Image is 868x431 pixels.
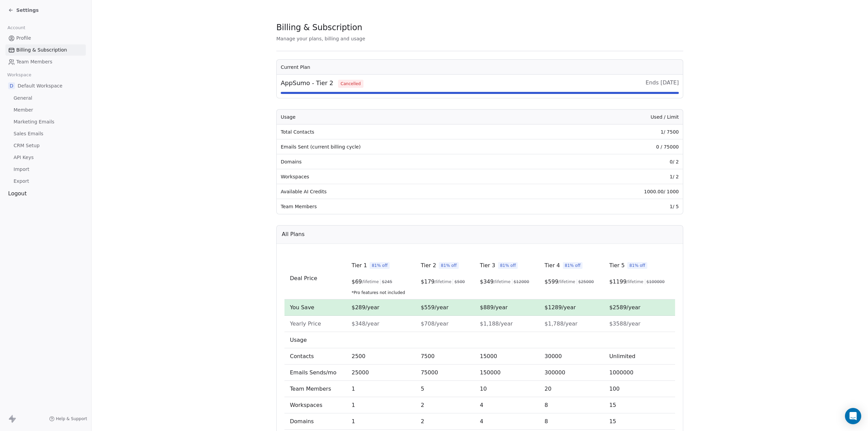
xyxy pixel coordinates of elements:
span: Unlimited [609,353,635,359]
th: Usage [277,110,550,124]
td: Workspaces [277,169,550,184]
span: Settings [16,7,39,14]
span: $ 179 [421,278,435,286]
span: General [14,95,32,102]
td: 1 / 2 [550,169,683,184]
td: Domains [277,154,550,169]
span: Member [14,106,33,114]
span: 81% off [563,262,583,269]
span: $3588/year [609,320,640,327]
span: /lifetime [627,279,644,285]
span: Tier 4 [545,261,560,270]
span: 15 [609,418,616,425]
span: 1 [352,418,355,425]
td: 1 / 7500 [550,124,683,139]
a: Import [5,164,86,175]
span: API Keys [14,154,34,161]
td: Team Members [277,199,550,214]
span: 4 [480,418,483,425]
td: Workspaces [284,397,346,413]
span: 75000 [421,369,438,376]
span: Tier 1 [352,261,367,270]
a: Billing & Subscription [5,44,86,56]
div: Open Intercom Messenger [845,408,861,424]
span: $ 12000 [514,279,529,285]
span: $889/year [480,304,508,311]
span: Ends [DATE] [646,79,679,88]
a: Marketing Emails [5,116,86,128]
span: 1 [352,386,355,392]
span: Usage [290,337,307,343]
td: 0 / 2 [550,154,683,169]
a: General [5,93,86,104]
span: $ 69 [352,278,362,286]
span: Account [4,23,28,33]
span: $559/year [421,304,449,311]
span: 81% off [627,262,647,269]
span: 8 [545,402,548,408]
span: 1 [352,402,355,408]
span: 5 [421,386,424,392]
td: Total Contacts [277,124,550,139]
span: /lifetime [362,279,379,285]
td: Emails Sends/mo [284,365,346,381]
span: 2 [421,402,424,408]
span: Export [14,178,29,185]
span: Help & Support [56,416,87,422]
span: Billing & Subscription [276,22,362,33]
span: $ 599 [545,278,558,286]
th: Current Plan [277,60,683,75]
span: 81% off [439,262,459,269]
span: Default Workspace [18,82,62,89]
td: 1 / 5 [550,199,683,214]
span: $ 349 [480,278,494,286]
span: Yearly Price [290,320,321,327]
div: Logout [5,190,86,198]
span: /lifetime [435,279,452,285]
span: $348/year [352,320,379,327]
span: $ 25000 [578,279,594,285]
span: 7500 [421,353,435,359]
span: Tier 2 [421,261,436,270]
a: Settings [8,7,39,14]
td: 1000.00 / 1000 [550,184,683,199]
span: You Save [290,304,314,311]
span: $708/year [421,320,449,327]
span: Billing & Subscription [16,46,67,54]
span: *Pro features not included [352,290,410,295]
span: $1,788/year [545,320,577,327]
span: Workspace [4,70,34,80]
span: $1289/year [545,304,576,311]
span: 81% off [498,262,518,269]
span: $289/year [352,304,379,311]
span: 10 [480,386,487,392]
a: Sales Emails [5,128,86,139]
span: 25000 [352,369,369,376]
span: Deal Price [290,275,317,281]
span: 30000 [545,353,562,359]
span: D [8,82,15,89]
span: 1000000 [609,369,633,376]
span: 4 [480,402,483,408]
span: $ 100000 [647,279,665,285]
a: Team Members [5,56,86,67]
td: Emails Sent (current billing cycle) [277,139,550,154]
span: Sales Emails [14,130,43,137]
span: 2500 [352,353,366,359]
span: $2589/year [609,304,640,311]
span: 15000 [480,353,497,359]
span: Marketing Emails [14,118,54,125]
span: Cancelled [338,80,363,88]
a: Profile [5,33,86,44]
span: 81% off [370,262,390,269]
td: Contacts [284,348,346,365]
span: /lifetime [494,279,511,285]
span: 8 [545,418,548,425]
th: Used / Limit [550,110,683,124]
td: Team Members [284,381,346,397]
span: All Plans [282,230,304,238]
span: $ 500 [454,279,465,285]
span: Team Members [16,58,52,65]
span: $1,188/year [480,320,513,327]
span: Tier 5 [609,261,625,270]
